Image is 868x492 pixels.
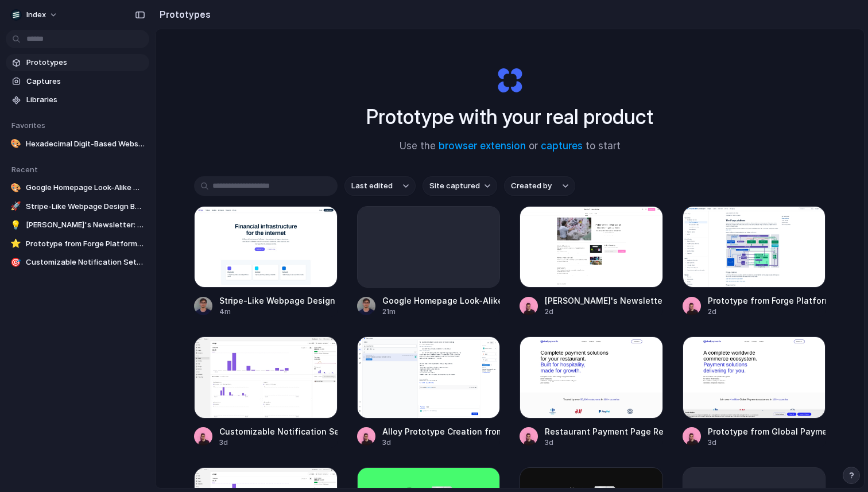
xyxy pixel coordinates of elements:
button: Index [6,6,64,24]
span: Recent [11,165,38,174]
a: Prototype from Global Payments AustraliaPrototype from Global Payments [GEOGRAPHIC_DATA]3d [683,336,826,447]
div: 🚀 [10,201,21,212]
a: Restaurant Payment Page RedesignRestaurant Payment Page Redesign3d [520,336,663,447]
a: Captures [6,73,149,90]
div: ⭐ [10,238,21,250]
span: [PERSON_NAME]'s Newsletter: Profile Page [26,219,145,231]
div: 3d [382,437,501,448]
a: 🎨Google Homepage Look-Alike Website Draft [6,179,149,196]
div: Google Homepage Look-Alike Website Draft [382,295,501,307]
a: Prototype from Forge Platform OverviewPrototype from Forge Platform Overview2d [683,206,826,317]
button: Created by [504,176,575,196]
div: Prototype from Forge Platform Overview [708,295,826,307]
button: Last edited [344,176,416,196]
div: 2d [708,307,826,317]
span: Site captured [429,180,480,192]
div: Prototype from Global Payments [GEOGRAPHIC_DATA] [708,425,826,437]
div: 🎨 [10,138,21,150]
div: 2d [545,307,663,317]
span: Index [26,9,46,21]
span: Captures [26,76,145,87]
span: Created by [511,180,552,192]
span: Hexadecimal Digit-Based Website Demo [26,138,145,150]
a: ⭐Prototype from Forge Platform Overview [6,235,149,253]
span: Prototype from Forge Platform Overview [26,238,145,250]
a: Stripe-Like Webpage Design Based on Zapier TriggerStripe-Like Webpage Design Based on Zapier Trig... [194,206,338,317]
div: 🎨 [10,182,21,193]
a: 💡[PERSON_NAME]'s Newsletter: Profile Page [6,216,149,234]
div: Alloy Prototype Creation from Usersnap [382,425,501,437]
div: Restaurant Payment Page Redesign [545,425,663,437]
a: Prototypes [6,54,149,71]
span: Customizable Notification Settings for OpenAI API [26,257,145,268]
div: Customizable Notification Settings for OpenAI API [219,425,338,437]
div: 🎯 [10,257,21,268]
h2: Prototypes [155,7,211,21]
a: 🚀Stripe-Like Webpage Design Based on Zapier Trigger [6,198,149,215]
a: Madhu's Newsletter: Profile Page[PERSON_NAME]'s Newsletter: Profile Page2d [520,206,663,317]
a: Alloy Prototype Creation from UsersnapAlloy Prototype Creation from Usersnap3d [357,336,501,447]
span: Prototypes [26,57,145,68]
div: 3d [545,437,663,448]
div: 21m [382,307,501,317]
a: Libraries [6,91,149,109]
button: Site captured [423,176,497,196]
span: Favorites [11,121,45,130]
div: 💡 [10,219,21,231]
a: 🎯Customizable Notification Settings for OpenAI API [6,254,149,271]
a: browser extension [439,140,526,152]
a: captures [541,140,583,152]
h1: Prototype with your real product [366,102,653,132]
a: 🎨Hexadecimal Digit-Based Website Demo [6,135,149,153]
a: Google Homepage Look-Alike Website Draft21m [357,206,501,317]
span: Last edited [351,180,393,192]
span: Google Homepage Look-Alike Website Draft [26,182,145,193]
div: 3d [219,437,338,448]
span: Stripe-Like Webpage Design Based on Zapier Trigger [26,201,145,212]
span: Use the or to start [400,139,621,154]
div: 3d [708,437,826,448]
div: Stripe-Like Webpage Design Based on Zapier Trigger [219,295,338,307]
span: Libraries [26,94,145,106]
div: 4m [219,307,338,317]
a: Customizable Notification Settings for OpenAI APICustomizable Notification Settings for OpenAI API3d [194,336,338,447]
div: [PERSON_NAME]'s Newsletter: Profile Page [545,295,663,307]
